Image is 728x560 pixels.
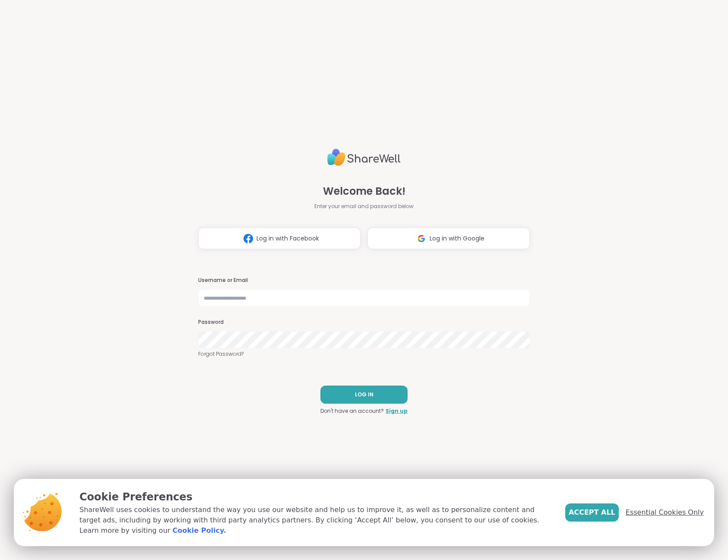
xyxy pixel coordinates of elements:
[198,350,530,358] a: Forgot Password?
[626,507,704,518] span: Essential Cookies Only
[198,228,361,249] button: Log in with Facebook
[355,391,373,399] span: LOG IN
[79,505,551,536] p: ShareWell uses cookies to understand the way you use our website and help us to improve it, as we...
[569,507,615,518] span: Accept All
[320,386,408,404] button: LOG IN
[79,489,551,505] p: Cookie Preferences
[240,231,256,247] img: ShareWell Logomark
[323,184,405,199] span: Welcome Back!
[314,202,414,210] span: Enter your email and password below
[256,234,319,243] span: Log in with Facebook
[565,503,619,522] button: Accept All
[172,525,226,536] a: Cookie Policy.
[320,407,384,415] span: Don't have an account?
[386,407,408,415] a: Sign up
[198,277,530,284] h3: Username or Email
[327,145,401,170] img: ShareWell Logo
[430,234,484,243] span: Log in with Google
[367,228,530,249] button: Log in with Google
[198,319,530,326] h3: Password
[413,231,430,247] img: ShareWell Logomark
